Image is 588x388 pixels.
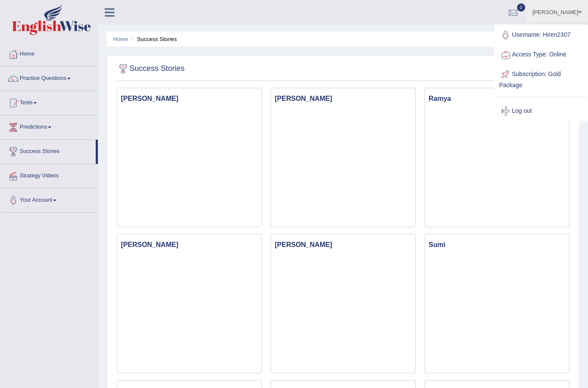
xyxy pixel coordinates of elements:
a: Username: Hiren2307 [495,25,587,45]
a: Log out [495,101,587,121]
h2: Success Stories [117,62,185,75]
a: Tests [0,91,98,112]
li: Success Stories [129,35,176,43]
h3: [PERSON_NAME] [271,239,415,251]
a: Predictions [0,115,98,137]
h3: Sumi [425,239,569,251]
a: Access Type: Online [495,45,587,65]
h3: [PERSON_NAME] [118,239,261,251]
h3: Ramya [425,93,569,105]
h3: [PERSON_NAME] [271,93,415,105]
a: Success Stories [0,140,96,161]
a: Subscription: Gold Package [495,65,587,93]
a: Home [0,42,98,64]
span: 0 [517,3,526,12]
a: Practice Questions [0,67,98,88]
h3: [PERSON_NAME] [118,93,261,105]
a: Home [113,36,128,42]
a: Strategy Videos [0,164,98,185]
a: Your Account [0,188,98,210]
